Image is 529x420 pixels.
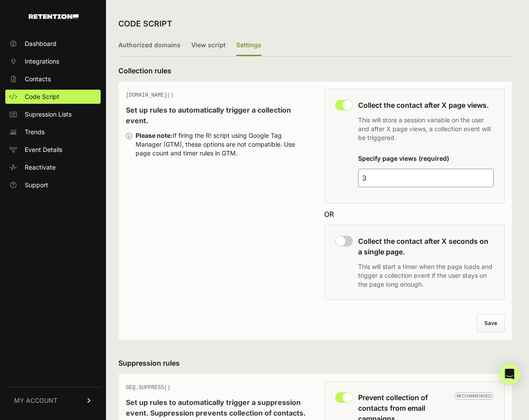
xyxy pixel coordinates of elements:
[5,107,101,121] a: Supression Lists
[5,37,101,51] a: Dashboard
[118,358,512,368] h3: Suppression rules
[25,75,51,83] span: Contacts
[126,398,306,417] strong: Set up rules to automatically trigger a suppression event. Suppression prevents collection of con...
[358,236,494,257] h3: Collect the contact after X seconds on a single page.
[236,35,261,56] label: Settings
[118,18,172,30] h2: CODE SCRIPT
[358,155,449,162] label: Specify page views (required)
[358,116,494,142] p: This will store a session variable on the user and after X page views, a collection event will be...
[25,57,59,66] span: Integrations
[5,90,101,104] a: Code Script
[358,262,494,289] p: This will start a timer when the page loads and trigger a collection event if the user stays on t...
[5,387,101,414] a: MY ACCOUNT
[29,14,79,19] img: Retention.com
[25,181,48,189] span: Support
[5,160,101,174] a: Reactivate
[25,145,62,154] span: Event Details
[25,39,57,48] span: Dashboard
[25,128,45,136] span: Trends
[5,143,101,157] a: Event Details
[136,132,173,139] strong: Please note:
[126,385,170,391] span: GEQ.SUPPRESS()
[14,396,57,405] span: MY ACCOUNT
[5,72,101,86] a: Contacts
[126,106,291,125] strong: Set up rules to automatically trigger a collection event.
[477,314,505,333] button: Save
[118,35,181,56] label: Authorized domains
[191,35,226,56] label: View script
[118,65,512,76] h3: Collection rules
[454,392,494,400] span: Recommended
[25,110,72,119] span: Supression Lists
[499,363,520,385] div: Open Intercom Messenger
[5,54,101,68] a: Integrations
[25,163,56,172] span: Reactivate
[358,100,494,110] h3: Collect the contact after X page views.
[5,178,101,192] a: Support
[136,131,306,158] div: If firing the R! script using Google Tag Manager (GTM), these options are not compatible. Use pag...
[324,209,505,219] div: OR
[126,92,174,98] span: [DOMAIN_NAME]()
[25,92,59,101] span: Code Script
[358,169,494,187] input: 4
[5,125,101,139] a: Trends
